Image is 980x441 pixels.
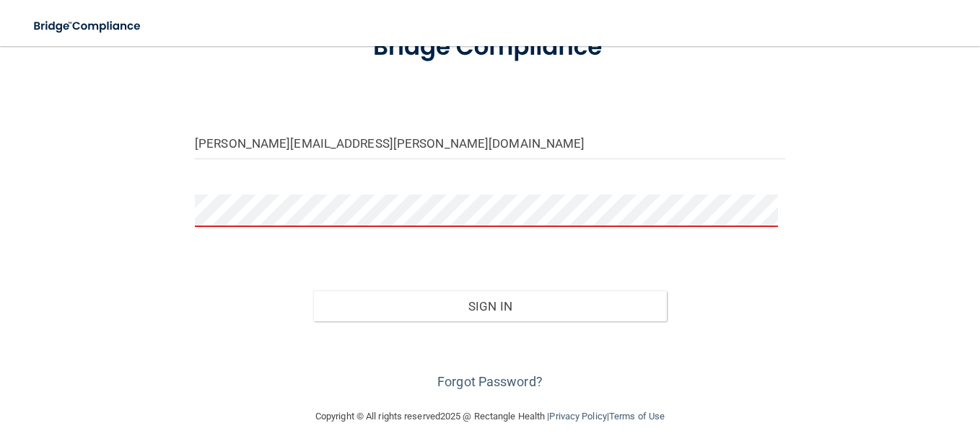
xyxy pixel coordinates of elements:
img: bridge_compliance_login_screen.278c3ca4.svg [348,16,632,79]
div: Copyright © All rights reserved 2025 @ Rectangle Health | | [227,393,753,440]
a: Forgot Password? [437,374,543,389]
button: Sign In [313,290,668,322]
input: Email [195,127,785,159]
img: bridge_compliance_login_screen.278c3ca4.svg [22,12,154,41]
a: Privacy Policy [549,411,606,422]
a: Terms of Use [609,411,665,422]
